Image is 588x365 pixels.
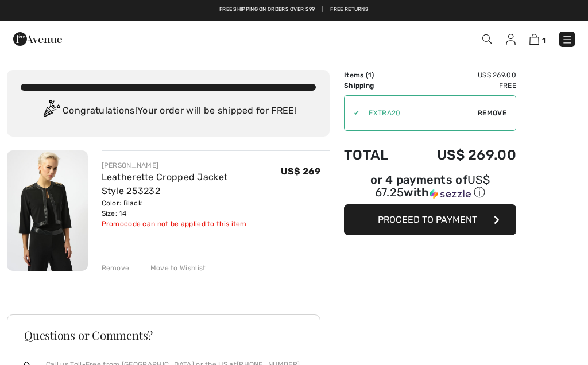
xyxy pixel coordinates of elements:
[344,135,406,174] td: Total
[406,70,516,80] td: US$ 269.00
[344,174,516,200] div: or 4 payments of with
[102,172,228,196] a: Leatherette Cropped Jacket Style 253232
[430,189,471,199] img: Sezzle
[24,329,303,341] h3: Questions or Comments?
[562,34,573,45] img: Menu
[529,32,546,46] a: 1
[344,80,406,91] td: Shipping
[40,100,63,123] img: Congratulation2.svg
[7,150,88,271] img: Leatherette Cropped Jacket Style 253232
[102,263,130,273] div: Remove
[102,219,281,229] div: Promocode can not be applied to this item
[406,80,516,91] td: Free
[529,34,539,45] img: Shopping Bag
[482,34,492,44] img: Search
[21,100,316,123] div: Congratulations! Your order will be shipped for FREE!
[281,166,320,177] span: US$ 269
[344,204,516,235] button: Proceed to Payment
[13,28,62,51] img: 1ère Avenue
[344,174,516,204] div: or 4 payments ofUS$ 67.25withSezzle Click to learn more about Sezzle
[141,263,206,273] div: Move to Wishlist
[13,33,62,44] a: 1ère Avenue
[345,108,359,118] div: ✔
[322,6,323,14] span: |
[368,71,372,79] span: 1
[378,214,477,225] span: Proceed to Payment
[406,135,516,174] td: US$ 269.00
[542,36,546,45] span: 1
[506,34,516,45] img: My Info
[375,173,490,199] span: US$ 67.25
[359,96,478,130] input: Promo code
[478,108,506,118] span: Remove
[102,198,281,219] div: Color: Black Size: 14
[344,70,406,80] td: Items ( )
[330,6,369,14] a: Free Returns
[219,6,315,14] a: Free shipping on orders over $99
[102,160,281,170] div: [PERSON_NAME]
